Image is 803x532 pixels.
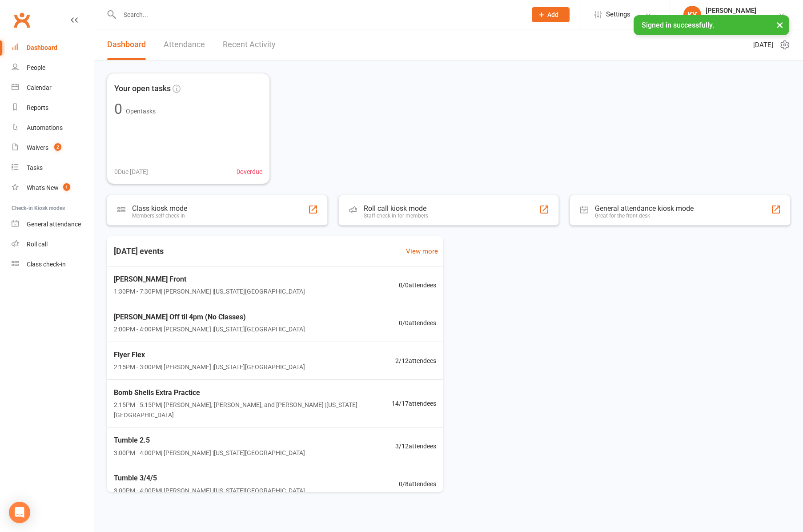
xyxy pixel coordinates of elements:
[114,472,305,484] span: Tumble 3/4/5
[595,204,694,213] div: General attendance kiosk mode
[27,144,48,151] div: Waivers
[27,221,81,228] div: General attendance
[27,124,63,131] div: Automations
[12,58,94,78] a: People
[114,362,305,372] span: 2:15PM - 3:00PM | [PERSON_NAME] | [US_STATE][GEOGRAPHIC_DATA]
[114,286,305,296] span: 1:30PM - 7:30PM | [PERSON_NAME] | [US_STATE][GEOGRAPHIC_DATA]
[237,167,262,177] span: 0 overdue
[27,84,52,91] div: Calendar
[27,164,43,171] div: Tasks
[532,7,570,22] button: Add
[114,349,305,361] span: Flyer Flex
[12,234,94,254] a: Roll call
[63,183,70,191] span: 1
[12,78,94,98] a: Calendar
[27,261,66,268] div: Class check-in
[114,274,305,285] span: [PERSON_NAME] Front
[12,254,94,274] a: Class kiosk mode
[114,400,392,420] span: 2:15PM - 5:15PM | [PERSON_NAME], [PERSON_NAME], and [PERSON_NAME] | [US_STATE][GEOGRAPHIC_DATA]
[114,167,148,177] span: 0 Due [DATE]
[12,214,94,234] a: General attendance kiosk mode
[706,7,756,15] div: [PERSON_NAME]
[395,356,436,366] span: 2 / 12 attendees
[223,29,276,60] a: Recent Activity
[114,311,305,323] span: [PERSON_NAME] Off til 4pm (No Classes)
[753,40,773,50] span: [DATE]
[114,448,305,458] span: 3:00PM - 4:00PM | [PERSON_NAME] | [US_STATE][GEOGRAPHIC_DATA]
[117,8,520,21] input: Search...
[114,486,305,496] span: 3:00PM - 4:00PM | [PERSON_NAME] | [US_STATE][GEOGRAPHIC_DATA]
[642,21,714,29] span: Signed in successfully.
[683,6,701,24] div: KY
[12,38,94,58] a: Dashboard
[27,104,48,111] div: Reports
[114,435,305,446] span: Tumble 2.5
[107,29,146,60] a: Dashboard
[595,213,694,219] div: Great for the front desk
[12,158,94,178] a: Tasks
[395,441,436,451] span: 3 / 12 attendees
[114,387,392,399] span: Bomb Shells Extra Practice
[27,44,57,51] div: Dashboard
[12,138,94,158] a: Waivers 2
[364,213,428,219] div: Staff check-in for members
[126,108,156,115] span: Open tasks
[132,213,187,219] div: Members self check-in
[132,204,187,213] div: Class kiosk mode
[27,241,48,248] div: Roll call
[399,280,436,290] span: 0 / 0 attendees
[547,11,558,18] span: Add
[114,102,122,116] div: 0
[54,143,61,151] span: 2
[406,246,438,257] a: View more
[27,184,59,191] div: What's New
[706,15,756,23] div: Coastal All-Stars
[114,82,171,95] span: Your open tasks
[399,318,436,328] span: 0 / 0 attendees
[9,502,30,523] div: Open Intercom Messenger
[164,29,205,60] a: Attendance
[12,118,94,138] a: Automations
[11,9,33,31] a: Clubworx
[114,324,305,334] span: 2:00PM - 4:00PM | [PERSON_NAME] | [US_STATE][GEOGRAPHIC_DATA]
[27,64,45,71] div: People
[392,399,436,408] span: 14 / 17 attendees
[12,98,94,118] a: Reports
[772,15,788,34] button: ×
[12,178,94,198] a: What's New1
[364,204,428,213] div: Roll call kiosk mode
[606,4,630,24] span: Settings
[399,479,436,489] span: 0 / 8 attendees
[107,243,171,259] h3: [DATE] events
